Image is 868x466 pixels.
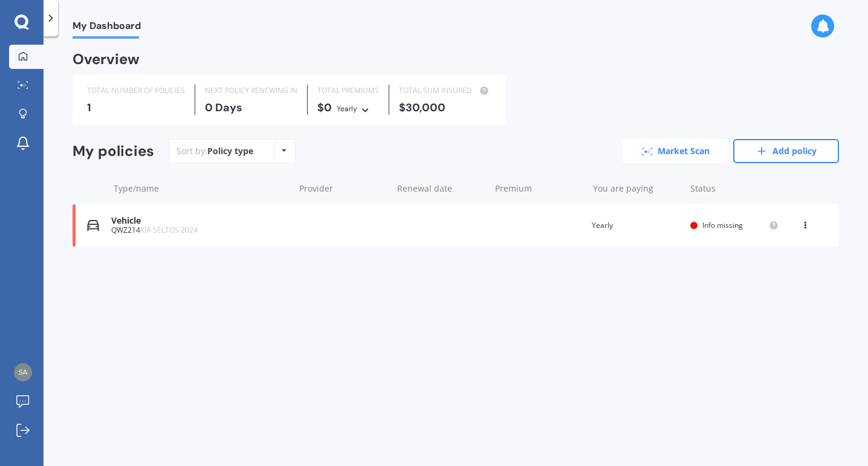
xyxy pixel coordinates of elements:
[114,183,290,195] div: Type/name
[111,216,288,226] div: Vehicle
[299,183,387,195] div: Provider
[177,145,253,157] div: Sort by:
[205,85,297,97] div: NEXT POLICY RENEWING IN
[317,85,379,97] div: TOTAL PREMIUMS
[399,102,491,114] div: $30,000
[207,145,253,157] div: Policy type
[87,219,99,231] img: Vehicle
[87,102,185,114] div: 1
[317,102,379,115] div: $0
[702,220,743,230] span: Info missing
[397,183,485,195] div: Renewal date
[592,219,680,231] div: Yearly
[87,85,185,97] div: TOTAL NUMBER OF POLICIES
[73,143,154,160] div: My policies
[73,53,140,65] div: Overview
[140,225,198,235] span: KIA SELTOS 2024
[495,183,583,195] div: Premium
[205,102,297,114] div: 0 Days
[593,183,681,195] div: You are paying
[111,226,288,235] div: QWZ214
[399,85,491,97] div: TOTAL SUM INSURED
[733,139,839,163] a: Add policy
[14,363,32,381] img: fcc5de3db0db84678847af34315980e7
[690,183,779,195] div: Status
[337,103,357,115] div: Yearly
[623,139,728,163] a: Market Scan
[73,20,141,36] span: My Dashboard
